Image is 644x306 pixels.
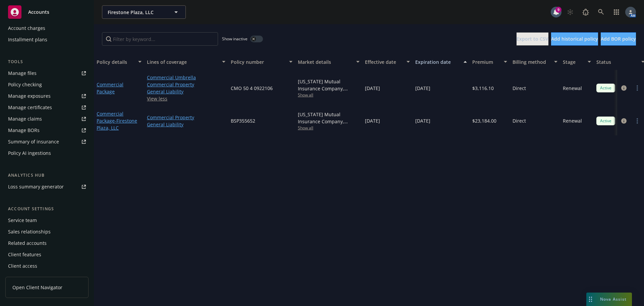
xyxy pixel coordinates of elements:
span: Nova Assist [600,296,627,302]
button: Premium [470,54,510,70]
span: Add BOR policy [601,36,636,42]
span: BSP355652 [231,117,255,124]
span: Direct [513,117,526,124]
a: circleInformation [620,117,628,125]
span: Firestone Plaza, LLC [108,9,166,16]
button: Nova Assist [586,293,632,306]
div: Billing method [513,58,550,65]
div: Market details [298,58,352,65]
a: Sales relationships [5,226,89,237]
a: Search [594,5,608,19]
div: Analytics hub [5,172,89,179]
div: [US_STATE] Mutual Insurance Company, [US_STATE] Mutual Insurance [298,78,360,92]
a: Installment plans [5,34,89,45]
button: Export to CSV [517,32,548,46]
button: Policy number [228,54,295,70]
a: Start snowing [563,5,577,19]
div: Sales relationships [8,226,51,237]
span: Add historical policy [551,36,598,42]
div: Policy details [97,58,134,65]
a: Manage files [5,68,89,79]
span: Renewal [563,85,582,92]
div: Tools [5,58,89,65]
button: Market details [295,54,362,70]
a: Account charges [5,23,89,34]
div: Related accounts [8,238,47,249]
span: Open Client Navigator [12,284,62,291]
span: $3,116.10 [472,85,494,92]
span: Active [599,118,612,124]
div: Manage exposures [8,91,51,101]
span: [DATE] [365,85,380,92]
div: Status [596,58,637,65]
a: General Liability [147,121,225,128]
div: Policy checking [8,79,42,90]
div: Service team [8,215,37,226]
div: 9 [555,7,561,13]
div: Client features [8,249,41,260]
a: circleInformation [620,84,628,92]
a: Accounts [5,3,89,21]
div: Loss summary generator [8,181,64,192]
div: Account settings [5,206,89,212]
a: Manage claims [5,114,89,124]
div: Policy number [231,58,285,65]
span: Renewal [563,117,582,124]
a: Related accounts [5,238,89,249]
div: Manage BORs [8,125,40,136]
a: Client features [5,249,89,260]
div: Summary of insurance [8,136,59,147]
button: Effective date [362,54,413,70]
a: Report a Bug [579,5,592,19]
a: Commercial Package [97,81,123,95]
a: Manage BORs [5,125,89,136]
a: Commercial Property [147,114,225,121]
a: View less [147,95,225,102]
span: [DATE] [365,117,380,124]
span: [DATE] [415,117,430,124]
a: Service team [5,215,89,226]
span: CMO 50 4 0922106 [231,85,273,92]
a: more [633,117,641,125]
button: Add historical policy [551,32,598,46]
a: Commercial Umbrella [147,74,225,81]
div: Client access [8,261,37,271]
button: Billing method [510,54,560,70]
span: Accounts [28,9,49,15]
a: Commercial Package [97,111,137,131]
div: Manage certificates [8,102,52,113]
span: Show all [298,125,360,131]
div: Premium [472,58,500,65]
span: Export to CSV [517,36,548,42]
a: Manage exposures [5,91,89,101]
a: Manage certificates [5,102,89,113]
span: [DATE] [415,85,430,92]
div: Manage files [8,68,37,79]
span: Show inactive [222,36,248,42]
button: Policy details [94,54,144,70]
div: [US_STATE] Mutual Insurance Company, [US_STATE] Mutual Insurance [298,111,360,125]
div: Lines of coverage [147,58,218,65]
a: Commercial Property [147,81,225,88]
button: Firestone Plaza, LLC [102,5,186,19]
div: Effective date [365,58,402,65]
a: Loss summary generator [5,181,89,192]
a: more [633,84,641,92]
a: Policy AI ingestions [5,148,89,159]
div: Installment plans [8,34,47,45]
a: Switch app [610,5,623,19]
a: General Liability [147,88,225,95]
input: Filter by keyword... [102,32,218,46]
div: Drag to move [586,293,595,306]
span: Show all [298,92,360,98]
div: Manage claims [8,114,42,124]
span: Direct [513,85,526,92]
div: Expiration date [415,58,460,65]
button: Expiration date [413,54,470,70]
a: Client access [5,261,89,271]
button: Lines of coverage [144,54,228,70]
div: Account charges [8,23,45,34]
a: Policy checking [5,79,89,90]
span: - Firestone Plaza, LLC [97,118,137,131]
span: Active [599,85,612,91]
